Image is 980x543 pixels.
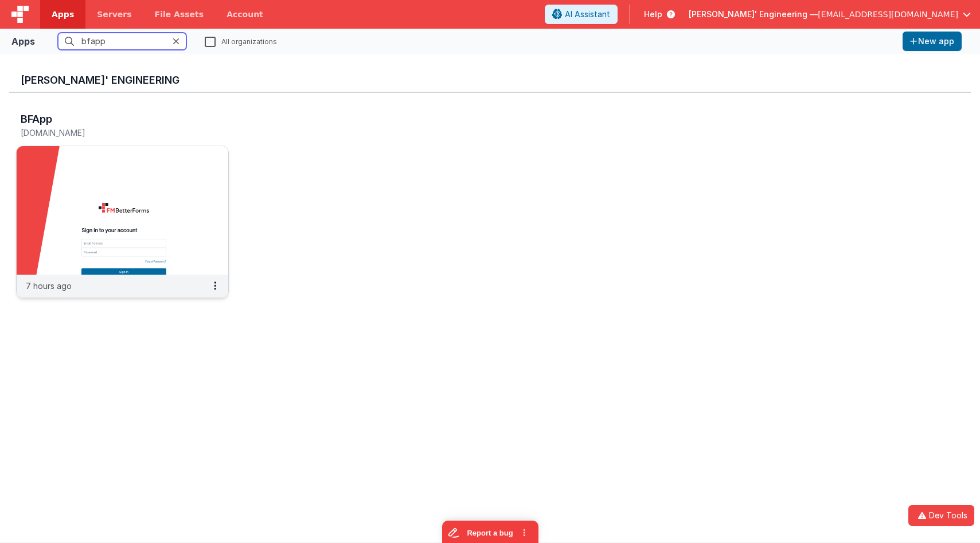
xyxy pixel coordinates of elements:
[545,5,618,24] button: AI Assistant
[689,9,971,20] button: [PERSON_NAME]' Engineering — [EMAIL_ADDRESS][DOMAIN_NAME]
[818,9,958,20] span: [EMAIL_ADDRESS][DOMAIN_NAME]
[21,75,959,86] h3: [PERSON_NAME]' Engineering
[689,9,818,20] span: [PERSON_NAME]' Engineering —
[565,9,610,20] span: AI Assistant
[155,9,204,20] span: File Assets
[205,36,277,46] label: All organizations
[58,33,186,50] input: Search apps
[903,32,962,51] button: New app
[97,9,131,20] span: Servers
[644,9,662,20] span: Help
[52,9,74,20] span: Apps
[908,505,974,526] button: Dev Tools
[26,280,72,292] p: 7 hours ago
[21,128,200,137] h5: [DOMAIN_NAME]
[21,114,52,125] h3: BFApp
[11,34,35,48] div: Apps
